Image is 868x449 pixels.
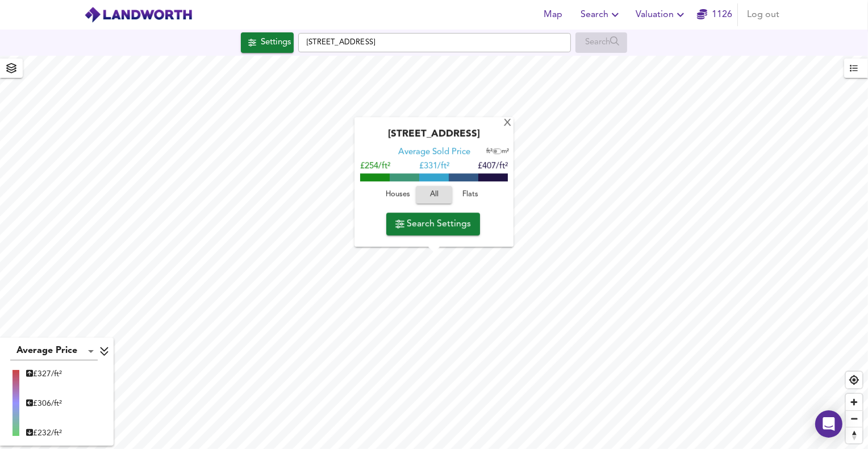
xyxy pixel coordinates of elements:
[575,32,627,53] div: Enable a Source before running a Search
[26,427,62,439] div: £ 232/ft²
[576,3,627,26] button: Search
[360,129,508,147] div: [STREET_ADDRESS]
[846,410,862,427] button: Zoom out
[416,186,452,204] button: All
[815,410,842,438] div: Open Intercom Messenger
[422,189,446,202] span: All
[631,3,692,26] button: Valuation
[846,411,862,427] span: Zoom out
[747,7,779,23] span: Log out
[452,186,489,204] button: Flats
[26,398,62,409] div: £ 306/ft²
[455,189,486,202] span: Flats
[540,7,567,23] span: Map
[26,368,62,380] div: £ 327/ft²
[360,163,390,171] span: £254/ft²
[241,32,294,53] div: Click to configure Search Settings
[241,32,294,53] button: Settings
[382,189,413,202] span: Houses
[502,149,509,155] span: m²
[486,149,493,155] span: ft²
[379,186,416,204] button: Houses
[846,427,862,443] button: Reset bearing to north
[298,33,571,52] input: Enter a location...
[478,163,508,171] span: £407/ft²
[846,394,862,410] button: Zoom in
[395,216,471,232] span: Search Settings
[10,342,98,360] div: Average Price
[398,147,470,159] div: Average Sold Price
[581,7,622,23] span: Search
[846,427,862,443] span: Reset bearing to north
[386,213,480,235] button: Search Settings
[742,3,784,26] button: Log out
[84,6,193,23] img: logo
[636,7,687,23] span: Valuation
[503,118,512,129] div: X
[535,3,571,26] button: Map
[846,372,862,388] button: Find my location
[261,35,291,50] div: Settings
[419,163,449,171] span: £ 331/ft²
[696,3,733,26] button: 1126
[697,7,732,23] a: 1126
